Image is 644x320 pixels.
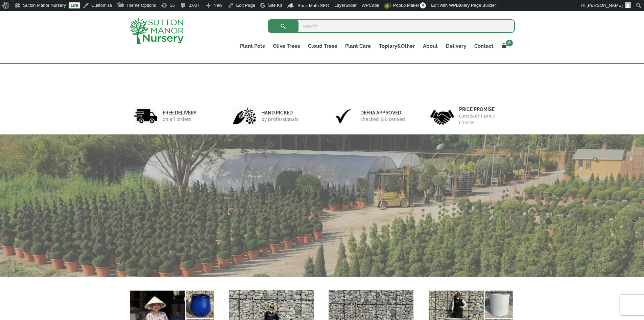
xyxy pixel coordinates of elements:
h6: FREE DELIVERY [163,110,196,116]
h6: hand picked [261,110,299,116]
img: 1.jpg [134,107,158,125]
p: by professionals [261,116,299,123]
span: Site Kit [268,3,282,8]
a: About [419,41,442,51]
a: Plant Care [341,41,375,51]
img: 2.jpg [233,107,256,125]
span: 0 [420,2,426,8]
h6: Price promise [459,106,510,112]
a: 8 [498,41,515,51]
img: 3.jpg [332,107,355,125]
p: consistent price checks [459,112,510,126]
a: Plant Pots [236,41,269,51]
a: Cloud Trees [304,41,341,51]
img: 4.jpg [430,106,454,126]
img: logo [129,18,184,44]
a: Topiary&Other [375,41,419,51]
a: Delivery [442,41,470,51]
p: on all orders [163,116,196,123]
span: Rank Math SEO [297,3,329,8]
a: Olive Trees [269,41,304,51]
input: Search... [268,19,515,33]
span: [PERSON_NAME] [587,3,623,8]
a: Contact [470,41,498,51]
h6: Defra approved [360,110,405,116]
p: checked & Licensed [360,116,405,123]
span: 8 [506,40,513,46]
a: Live [69,2,80,8]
